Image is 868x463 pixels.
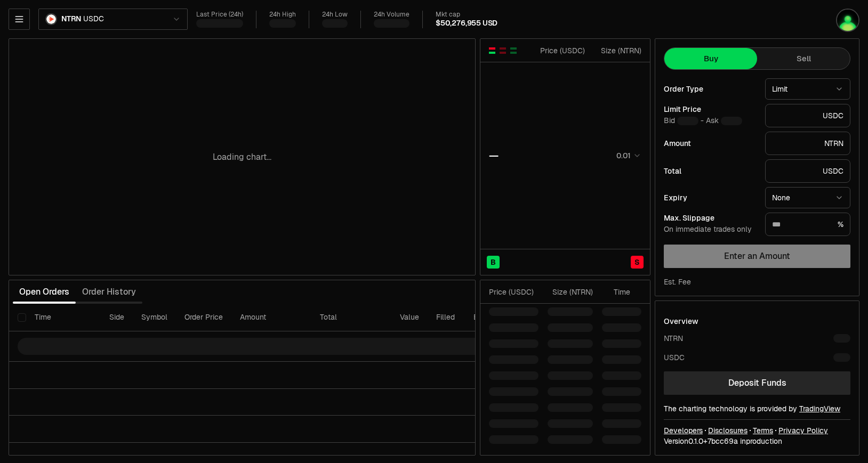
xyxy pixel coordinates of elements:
button: Sell [757,48,850,69]
div: USDC [765,104,850,127]
a: Privacy Policy [778,425,828,436]
button: 0.01 [613,149,641,162]
th: Side [101,304,133,331]
span: B [491,257,496,267]
div: Size ( NTRN ) [548,287,593,297]
span: S [634,257,640,267]
th: Expiry [465,304,537,331]
th: Time [26,304,101,331]
a: TradingView [799,404,840,413]
button: Show Sell Orders Only [499,46,507,55]
div: NTRN [765,132,850,155]
div: Max. Slippage [664,214,757,222]
div: NTRN [664,333,683,344]
p: Loading chart... [213,151,271,164]
span: USDC [83,14,103,24]
a: Deposit Funds [664,371,850,395]
th: Order Price [176,304,231,331]
div: 24h Volume [374,11,409,19]
th: Amount [231,304,311,331]
div: Size ( NTRN ) [594,45,641,56]
a: Terms [753,425,773,436]
div: On immediate trades only [664,225,757,234]
th: Symbol [133,304,176,331]
button: Order History [76,281,142,303]
img: Cosmos [837,10,858,31]
th: Value [391,304,428,331]
div: Version 0.1.0 + in production [664,436,850,446]
span: 7bcc69aec9e7e1e45a1acad00be7fd64b204d80e [708,436,738,446]
button: Show Buy and Sell Orders [488,46,496,55]
div: Est. Fee [664,277,691,287]
div: Mkt cap [436,11,497,19]
th: Filled [428,304,465,331]
div: Time [602,287,630,297]
div: Amount [664,140,757,147]
button: Show Buy Orders Only [509,46,518,55]
div: Expiry [664,194,757,201]
div: 24h Low [322,11,348,19]
div: — [489,148,499,163]
div: 24h High [269,11,296,19]
span: Bid - [664,116,704,126]
span: Ask [706,116,742,126]
div: $50,276,955 USD [436,19,497,28]
a: Developers [664,425,703,436]
th: Total [311,304,391,331]
button: Open Orders [13,281,76,303]
span: NTRN [61,14,81,24]
button: Buy [664,48,757,69]
div: Overview [664,316,698,327]
div: Price ( USDC ) [489,287,539,297]
button: Limit [765,78,850,100]
div: The charting technology is provided by [664,403,850,414]
div: Last Price (24h) [196,11,243,19]
div: Order Type [664,85,757,93]
div: Limit Price [664,105,757,113]
div: Total [664,167,757,175]
div: USDC [765,159,850,183]
div: USDC [664,352,685,363]
img: NTRN Logo [46,14,56,24]
div: % [765,213,850,236]
div: Price ( USDC ) [537,45,585,56]
button: Select all [18,313,26,322]
button: None [765,187,850,208]
a: Disclosures [708,425,748,436]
